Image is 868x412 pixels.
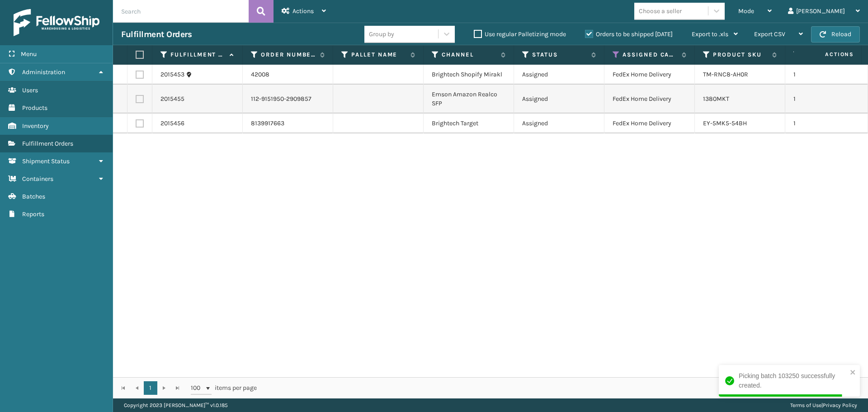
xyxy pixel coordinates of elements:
[351,51,406,59] label: Pallet Name
[22,86,38,94] span: Users
[292,7,314,15] span: Actions
[514,114,604,133] td: Assigned
[261,51,316,59] label: Order Number
[850,369,856,377] button: close
[22,175,53,183] span: Containers
[713,51,768,59] label: Product SKU
[585,30,673,38] label: Orders to be shipped [DATE]
[22,193,45,200] span: Batches
[514,65,604,85] td: Assigned
[160,119,184,128] a: 2015456
[424,65,514,85] td: Brightech Shopify Mirakl
[269,384,858,393] div: 1 - 3 of 3 items
[22,157,70,165] span: Shipment Status
[22,210,44,218] span: Reports
[739,371,847,390] div: Picking batch 103250 successfully created.
[124,398,228,412] p: Copyright 2023 [PERSON_NAME]™ v 1.0.185
[703,95,729,103] a: 1380MKT
[754,30,785,38] span: Export CSV
[424,114,514,133] td: Brightech Target
[121,29,192,40] h3: Fulfillment Orders
[442,51,496,59] label: Channel
[22,104,47,112] span: Products
[692,30,728,38] span: Export to .xls
[474,30,566,38] label: Use regular Palletizing mode
[703,71,748,78] a: TM-RNC8-AH0R
[703,119,747,127] a: EY-5MK5-54BH
[369,29,394,39] div: Group by
[160,95,184,104] a: 2015455
[623,51,677,59] label: Assigned Carrier Service
[22,68,65,76] span: Administration
[14,9,99,36] img: logo
[514,85,604,114] td: Assigned
[604,85,695,114] td: FedEx Home Delivery
[243,85,333,114] td: 112-9151950-2909857
[191,384,204,393] span: 100
[797,47,859,62] span: Actions
[243,65,333,85] td: 42008
[424,85,514,114] td: Emson Amazon Realco SFP
[604,114,695,133] td: FedEx Home Delivery
[738,7,754,15] span: Mode
[191,381,257,395] span: items per page
[160,70,184,79] a: 2015453
[144,381,157,395] a: 1
[811,26,860,43] button: Reload
[639,6,682,16] div: Choose a seller
[22,140,73,147] span: Fulfillment Orders
[604,65,695,85] td: FedEx Home Delivery
[243,114,333,133] td: 8139917663
[170,51,225,59] label: Fulfillment Order Id
[22,122,49,130] span: Inventory
[532,51,587,59] label: Status
[21,50,37,58] span: Menu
